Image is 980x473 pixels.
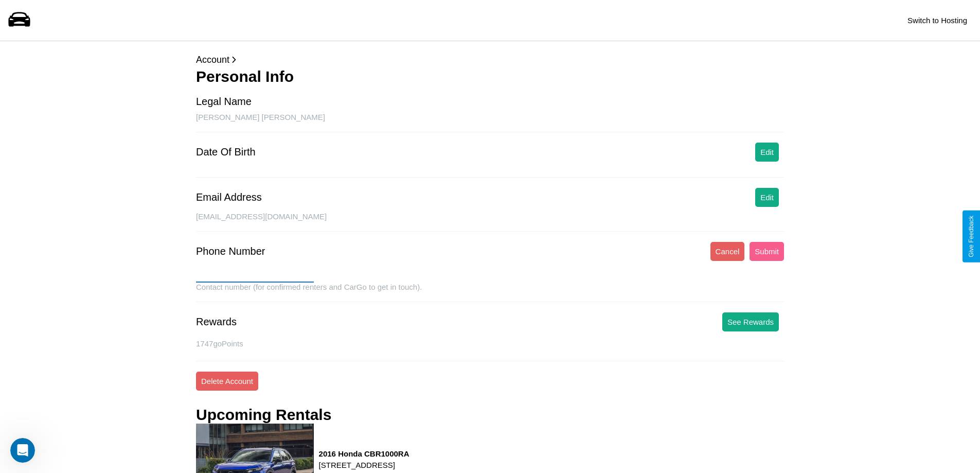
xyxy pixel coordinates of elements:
button: Edit [755,143,779,162]
div: Phone Number [196,246,265,257]
div: Date Of Birth [196,146,256,158]
div: [EMAIL_ADDRESS][DOMAIN_NAME] [196,212,784,232]
p: [STREET_ADDRESS] [319,458,409,472]
div: Give Feedback [968,216,975,257]
p: Account [196,51,784,68]
button: Submit [750,242,784,261]
h3: 2016 Honda CBR1000RA [319,449,409,458]
p: 1747 goPoints [196,337,784,351]
div: Rewards [196,316,237,328]
button: Cancel [710,242,745,261]
button: Edit [755,188,779,207]
div: Email Address [196,191,262,203]
button: Switch to Hosting [902,11,972,30]
div: Contact number (for confirmed renters and CarGo to get in touch). [196,283,784,302]
iframe: Intercom live chat [10,438,35,463]
div: [PERSON_NAME] [PERSON_NAME] [196,113,784,132]
h3: Upcoming Rentals [196,406,331,424]
button: See Rewards [722,312,779,331]
div: Legal Name [196,96,252,108]
button: Delete Account [196,372,258,391]
h3: Personal Info [196,68,784,85]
